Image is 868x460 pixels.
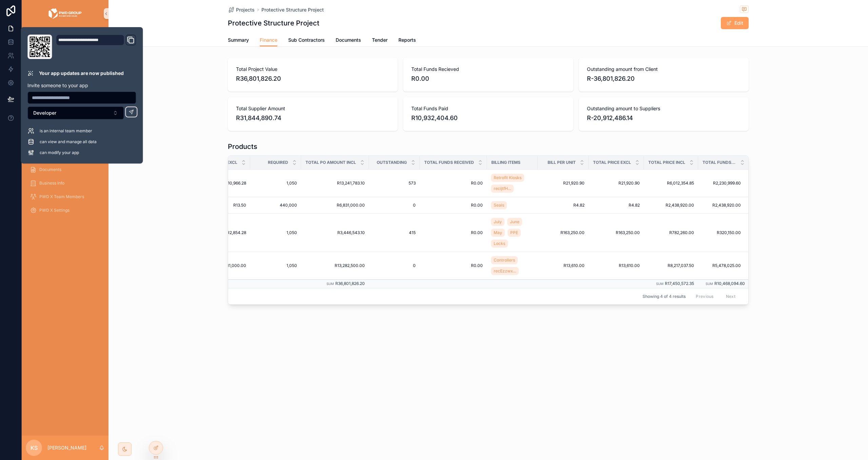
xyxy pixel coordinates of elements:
[236,6,255,13] span: Projects
[643,294,686,299] span: Showing 4 of 4 results
[721,17,749,29] button: Edit
[39,167,61,172] span: Documents
[26,204,104,216] a: PWD X Settings
[260,34,277,47] a: Finance
[491,239,508,248] a: Locks
[593,230,640,235] a: R163,250.00
[593,263,640,268] a: R13,610.00
[236,66,390,73] span: Total Project Value
[268,160,288,165] span: Required
[48,8,82,19] img: App logo
[714,281,745,286] span: R10,468,094.60
[372,37,388,43] span: Tender
[336,34,361,47] a: Documents
[491,229,505,237] a: May
[228,34,249,47] a: Summary
[703,160,736,165] span: Total Funds Paid
[491,256,518,264] a: Controllers
[656,282,664,286] small: Sum
[491,201,507,209] a: Seals
[491,255,534,276] a: ControllersrecEzzwx...
[254,180,297,186] a: 1,050
[335,281,365,286] span: R36,801,826.20
[288,34,325,47] a: Sub Contractors
[236,74,390,83] span: R36,801,826.20
[494,268,516,274] span: recEzzwx...
[542,180,585,186] a: R21,920.90
[305,203,365,208] a: R6,831,000.00
[587,66,741,73] span: Outstanding amount from Client
[587,74,741,83] span: R-36,801,826.20
[548,160,576,165] span: Bill Per Unit
[698,230,741,235] a: R320,150.00
[26,191,104,203] a: PWD X Team Members
[698,180,741,186] a: R2,230,999.60
[254,263,297,268] a: 1,050
[494,230,502,235] span: May
[593,160,631,165] span: Total Price Excl
[40,150,79,155] span: can modify your app
[56,35,136,59] div: Domain and Custom Link
[424,180,483,186] span: R0.00
[491,216,534,249] a: JulyJuneMayPPELocks
[398,34,416,47] a: Reports
[228,18,319,28] h1: Protective Structure Project
[373,180,416,186] a: 573
[491,174,524,182] a: Retrofit Kiosks
[288,37,325,43] span: Sub Contractors
[27,107,124,119] button: Select Button
[26,177,104,189] a: Business Info
[648,263,694,268] a: R8,217,037.50
[305,180,365,186] a: R13,241,783.10
[494,186,511,191] span: recijtfH...
[261,6,324,13] span: Protective Structure Project
[305,230,365,235] span: R3,446,543.10
[373,203,416,208] a: 0
[40,139,97,145] span: can view and manage all data
[228,37,249,43] span: Summary
[377,160,407,165] span: Outstanding
[373,263,416,268] span: 0
[39,70,124,77] p: Your app updates are now published
[593,203,640,208] a: R4.82
[542,203,585,208] span: R4.82
[698,203,741,208] a: R2,438,920.00
[424,203,483,208] a: R0.00
[491,172,534,194] a: Retrofit KiosksrecijtfH...
[494,175,521,180] span: Retrofit Kiosks
[648,203,694,208] a: R2,438,920.00
[336,37,361,43] span: Documents
[494,257,515,263] span: Controllers
[254,203,297,208] span: 440,000
[424,263,483,268] a: R0.00
[494,219,502,225] span: July
[305,263,365,268] span: R13,282,500.00
[424,160,474,165] span: Total Funds Received
[33,110,56,116] span: Developer
[26,164,104,176] a: Documents
[373,230,416,235] span: 415
[424,230,483,235] a: R0.00
[593,180,640,186] a: R21,920.90
[491,185,514,193] a: recijtfH...
[411,105,565,112] span: Total Funds Paid
[411,66,565,73] span: Total Funds Recieved
[698,263,741,268] a: R5,478,025.00
[31,444,38,452] span: KS
[648,180,694,186] a: R6,012,354.85
[228,142,257,151] h1: Products
[648,230,694,235] a: R782,260.00
[507,218,522,226] a: June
